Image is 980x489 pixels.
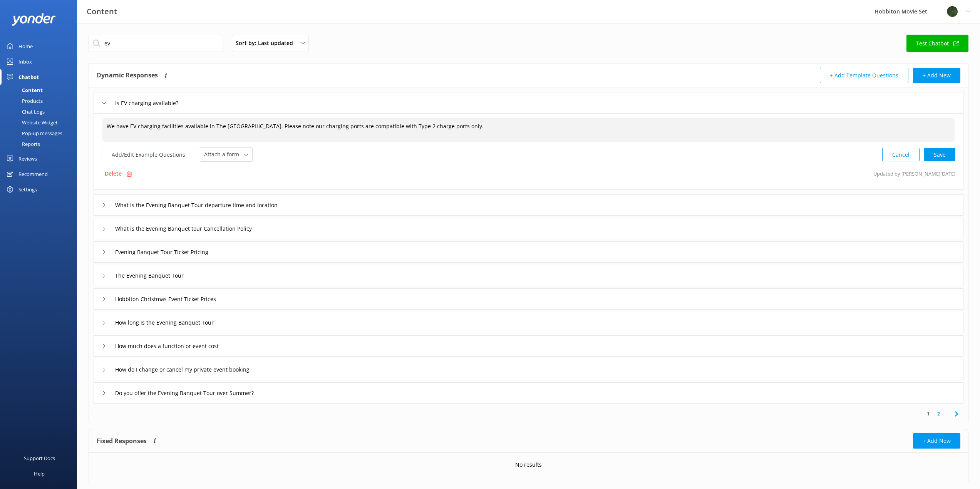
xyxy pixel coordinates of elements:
button: Save [924,148,955,161]
a: Website Widget [5,117,77,128]
h4: Dynamic Responses [97,68,158,83]
div: Reports [5,139,40,149]
a: Reports [5,139,77,149]
div: Support Docs [24,450,55,466]
h4: Fixed Responses [97,433,147,449]
p: Delete [105,169,122,178]
a: Products [5,95,77,106]
h3: Content [87,5,117,18]
div: Help [34,466,45,481]
div: Inbox [18,54,32,69]
div: Products [5,95,43,106]
button: + Add Template Questions [820,68,908,83]
div: Pop-up messages [5,128,62,139]
div: Website Widget [5,117,58,128]
div: Chat Logs [5,106,45,117]
input: Search all Chatbot Content [89,35,223,52]
button: + Add New [913,68,960,83]
a: 1 [923,410,933,417]
button: + Add New [913,433,960,449]
span: Sort by: Last updated [236,39,298,47]
a: Test Chatbot [906,35,968,52]
p: Updated by [PERSON_NAME] [DATE] [873,166,955,181]
a: Chat Logs [5,106,77,117]
span: Attach a form [204,150,244,159]
img: 34-1720495293.png [946,6,958,17]
div: Home [18,39,33,54]
div: Chatbot [18,69,39,85]
a: Content [5,85,77,95]
button: Cancel [882,148,920,161]
a: Pop-up messages [5,128,77,139]
img: yonder-white-logo.png [12,13,56,26]
a: 2 [933,410,944,417]
div: Recommend [18,166,48,182]
div: Reviews [18,151,37,166]
p: No results [515,461,542,469]
div: Content [5,85,43,95]
textarea: We have EV charging facilities available in The [GEOGRAPHIC_DATA]. Please note our charging ports... [102,118,955,142]
div: Settings [18,182,37,197]
button: Add/Edit Example Questions [102,148,195,161]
